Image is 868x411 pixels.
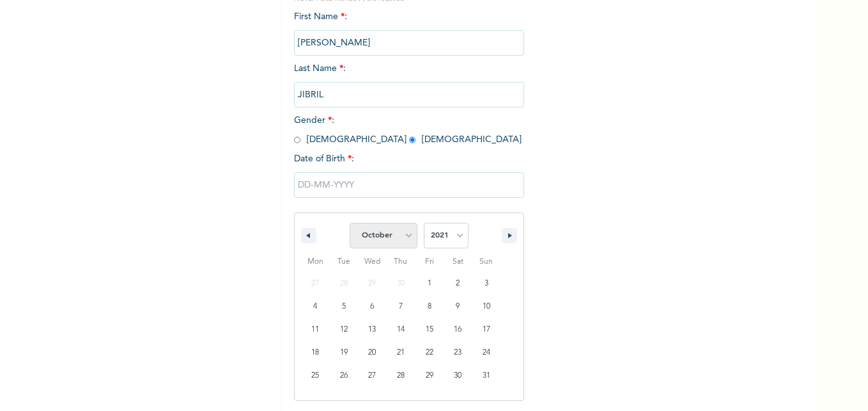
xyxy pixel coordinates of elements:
button: 17 [472,318,500,341]
span: 31 [483,364,490,387]
span: 27 [368,364,376,387]
span: 2 [456,272,460,295]
button: 22 [415,341,444,364]
span: 8 [428,295,431,318]
button: 26 [330,364,359,387]
span: 21 [397,341,405,364]
span: 13 [368,318,376,341]
button: 19 [330,341,359,364]
span: 19 [340,341,348,364]
span: 22 [426,341,433,364]
span: 14 [397,318,405,341]
button: 3 [472,272,500,295]
span: 15 [426,318,433,341]
span: First Name : [294,12,524,47]
span: 6 [370,295,374,318]
span: Date of Birth : [294,152,354,166]
span: 23 [454,341,461,364]
button: 1 [415,272,444,295]
span: Fri [415,252,444,272]
span: 7 [399,295,403,318]
button: 25 [301,364,330,387]
span: 20 [368,341,376,364]
button: 6 [358,295,387,318]
span: 16 [454,318,461,341]
span: 5 [342,295,346,318]
button: 11 [301,318,330,341]
button: 20 [358,341,387,364]
button: 8 [415,295,444,318]
button: 9 [444,295,472,318]
button: 5 [330,295,359,318]
input: DD-MM-YYYY [294,172,524,198]
span: Thu [387,252,415,272]
button: 7 [387,295,415,318]
span: 28 [397,364,405,387]
span: Last Name : [294,64,524,99]
button: 2 [444,272,472,295]
button: 18 [301,341,330,364]
input: Enter your first name [294,30,524,56]
button: 10 [472,295,500,318]
button: 4 [301,295,330,318]
button: 29 [415,364,444,387]
input: Enter your last name [294,82,524,108]
button: 27 [358,364,387,387]
button: 15 [415,318,444,341]
button: 23 [444,341,472,364]
span: 25 [311,364,319,387]
span: 1 [428,272,431,295]
span: Wed [358,252,387,272]
span: 24 [483,341,490,364]
button: 16 [444,318,472,341]
span: Sat [444,252,472,272]
span: Mon [301,252,330,272]
button: 12 [330,318,359,341]
span: 12 [340,318,348,341]
button: 28 [387,364,415,387]
button: 24 [472,341,500,364]
span: 18 [311,341,319,364]
span: 30 [454,364,461,387]
span: 29 [426,364,433,387]
button: 13 [358,318,387,341]
button: 31 [472,364,500,387]
button: 14 [387,318,415,341]
span: 4 [313,295,317,318]
span: Gender : [DEMOGRAPHIC_DATA] [DEMOGRAPHIC_DATA] [294,116,522,144]
span: 11 [311,318,319,341]
span: 10 [483,295,490,318]
span: 9 [456,295,460,318]
span: Sun [472,252,500,272]
span: Tue [330,252,359,272]
span: 17 [483,318,490,341]
button: 30 [444,364,472,387]
button: 21 [387,341,415,364]
span: 26 [340,364,348,387]
span: 3 [484,272,488,295]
